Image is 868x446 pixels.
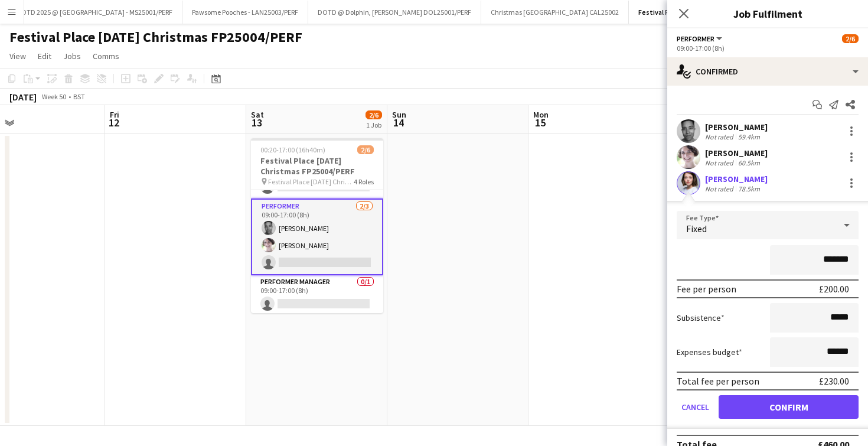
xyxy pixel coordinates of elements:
span: Festival Place [DATE] Christmas FP25004/PERF [268,177,354,186]
div: £230.00 [819,375,849,387]
button: DOTD @ Dolphin, [PERSON_NAME] DOL25001/PERF [308,1,481,24]
span: 2/6 [842,34,859,43]
div: 78.5km [736,184,762,193]
span: 2/6 [357,145,374,154]
div: [PERSON_NAME] [705,174,768,184]
div: Confirmed [667,57,868,86]
div: Not rated [705,184,736,193]
div: [PERSON_NAME] [705,122,768,132]
span: Mon [533,109,549,120]
span: Fri [110,109,119,120]
span: View [9,51,26,61]
label: Subsistence [677,312,725,323]
div: 09:00-17:00 (8h) [677,44,859,53]
div: [DATE] [9,91,37,103]
span: Jobs [63,51,81,61]
span: 13 [249,116,264,129]
button: DOTD 2025 @ [GEOGRAPHIC_DATA] - MS25001/PERF [7,1,182,24]
a: Comms [88,48,124,64]
app-card-role: Performer Manager0/109:00-17:00 (8h) [251,275,383,315]
button: Cancel [677,395,714,419]
span: Sat [251,109,264,120]
button: Performer [677,34,724,43]
button: Confirm [719,395,859,419]
div: 59.4km [736,132,762,141]
h3: Job Fulfilment [667,6,868,21]
span: Comms [93,51,119,61]
div: BST [73,92,85,101]
span: 4 Roles [354,177,374,186]
h1: Festival Place [DATE] Christmas FP25004/PERF [9,28,302,46]
span: Week 50 [39,92,68,101]
div: Total fee per person [677,375,759,387]
div: Not rated [705,158,736,167]
a: View [5,48,31,64]
span: 12 [108,116,119,129]
a: Edit [33,48,56,64]
button: Pawsome Pooches - LAN25003/PERF [182,1,308,24]
span: Fixed [686,223,707,235]
span: Performer [677,34,714,43]
span: 14 [390,116,406,129]
div: Fee per person [677,283,736,295]
div: Not rated [705,132,736,141]
span: 2/6 [366,110,382,119]
span: Edit [38,51,51,61]
label: Expenses budget [677,347,742,357]
span: 00:20-17:00 (16h40m) [260,145,325,154]
div: 60.5km [736,158,762,167]
div: 1 Job [366,121,381,129]
button: Christmas [GEOGRAPHIC_DATA] CAL25002 [481,1,629,24]
span: Sun [392,109,406,120]
div: £200.00 [819,283,849,295]
a: Jobs [58,48,86,64]
span: 15 [531,116,549,129]
app-job-card: 00:20-17:00 (16h40m)2/6Festival Place [DATE] Christmas FP25004/PERF Festival Place [DATE] Christm... [251,138,383,313]
div: [PERSON_NAME] [705,148,768,158]
app-card-role: Performer2/309:00-17:00 (8h)[PERSON_NAME][PERSON_NAME] [251,198,383,275]
h3: Festival Place [DATE] Christmas FP25004/PERF [251,155,383,177]
button: Festival Place [DATE] Christmas FP25004/PERF [629,1,792,24]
